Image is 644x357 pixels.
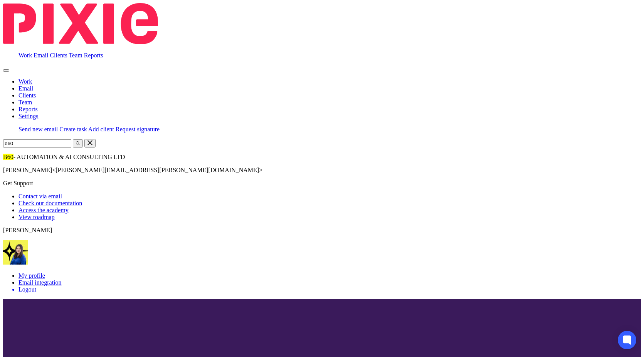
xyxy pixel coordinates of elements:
[116,126,160,132] a: Request signature
[18,92,36,99] a: Clients
[3,227,641,234] p: [PERSON_NAME]
[18,85,33,92] a: Email
[69,52,82,59] a: Team
[18,272,45,279] a: My profile
[84,52,103,59] a: Reports
[88,126,114,132] a: Add client
[3,180,33,186] span: Get Support
[59,126,87,132] a: Create task
[3,139,71,147] input: Search
[3,167,52,173] span: [PERSON_NAME]
[3,154,13,160] mark: B60
[3,154,125,160] span: - AUTOMATION & AI CONSULTING LTD
[84,139,96,147] button: Clear
[18,200,82,206] a: Check our documentation
[18,193,62,199] a: Contact via email
[18,279,62,286] a: Email integration
[18,78,32,85] a: Work
[18,126,58,132] a: Send new email
[50,52,67,59] a: Clients
[18,286,36,293] span: Logout
[34,52,48,59] a: Email
[3,3,158,44] img: Pixie
[18,106,38,112] a: Reports
[18,113,39,119] a: Settings
[73,139,83,147] button: Search
[3,240,28,265] img: Bobo-Starbridge%201.jpg
[18,99,32,106] a: Team
[18,207,69,213] a: Access the academy
[18,286,641,293] a: Logout
[18,214,55,220] a: View roadmap
[18,52,32,59] a: Work
[3,167,641,174] p: < >
[55,167,259,173] span: [PERSON_NAME][EMAIL_ADDRESS][PERSON_NAME][DOMAIN_NAME]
